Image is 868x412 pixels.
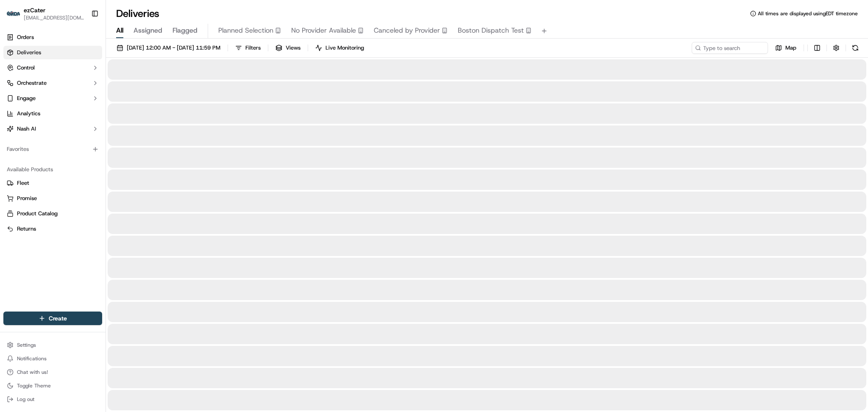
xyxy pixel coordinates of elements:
[134,25,162,36] span: Assigned
[17,225,36,233] span: Returns
[127,44,220,52] span: [DATE] 12:00 AM - [DATE] 11:59 PM
[3,107,102,120] a: Analytics
[3,176,102,190] button: Fleet
[692,42,768,54] input: Type to search
[7,210,99,217] a: Product Catalog
[3,353,102,365] button: Notifications
[286,44,300,52] span: Views
[3,222,102,236] button: Returns
[3,366,102,378] button: Chat with us!
[458,25,524,36] span: Boston Dispatch Test
[785,44,796,52] span: Map
[218,25,273,36] span: Planned Selection
[17,64,35,72] span: Control
[7,195,99,202] a: Promise
[312,42,368,54] button: Live Monitoring
[771,42,800,54] button: Map
[17,79,47,87] span: Orchestrate
[3,3,88,24] button: ezCaterezCater[EMAIL_ADDRESS][DOMAIN_NAME]
[17,382,51,389] span: Toggle Theme
[7,11,20,17] img: ezCater
[374,25,440,36] span: Canceled by Provider
[758,10,858,17] span: All times are displayed using EDT timezone
[245,44,261,52] span: Filters
[3,393,102,405] button: Log out
[849,42,861,54] button: Refresh
[3,339,102,351] button: Settings
[7,225,99,233] a: Returns
[3,207,102,220] button: Product Catalog
[113,42,224,54] button: [DATE] 12:00 AM - [DATE] 11:59 PM
[3,46,102,59] a: Deliveries
[24,6,45,14] button: ezCater
[17,179,29,187] span: Fleet
[17,95,36,102] span: Engage
[17,396,34,403] span: Log out
[3,380,102,392] button: Toggle Theme
[3,76,102,90] button: Orchestrate
[116,7,159,20] h1: Deliveries
[17,355,47,362] span: Notifications
[325,44,364,52] span: Live Monitoring
[3,312,102,325] button: Create
[17,110,40,117] span: Analytics
[17,49,41,56] span: Deliveries
[3,163,102,176] div: Available Products
[231,42,264,54] button: Filters
[24,14,84,21] button: [EMAIL_ADDRESS][DOMAIN_NAME]
[17,195,37,202] span: Promise
[3,142,102,156] div: Favorites
[3,61,102,75] button: Control
[17,210,58,217] span: Product Catalog
[3,122,102,136] button: Nash AI
[17,33,34,41] span: Orders
[116,25,123,36] span: All
[17,125,36,133] span: Nash AI
[17,342,36,348] span: Settings
[17,369,48,376] span: Chat with us!
[3,31,102,44] a: Orders
[49,314,67,323] span: Create
[3,192,102,205] button: Promise
[3,92,102,105] button: Engage
[272,42,304,54] button: Views
[7,179,99,187] a: Fleet
[291,25,356,36] span: No Provider Available
[172,25,198,36] span: Flagged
